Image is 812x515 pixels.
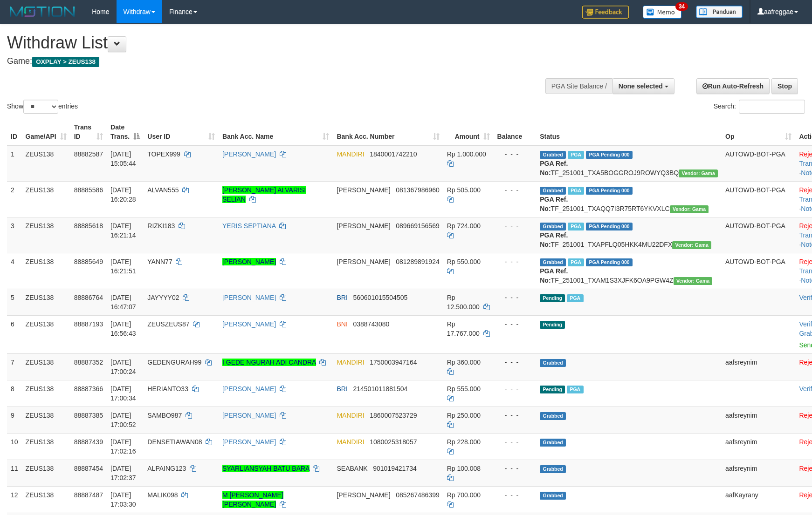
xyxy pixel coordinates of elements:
span: MANDIRI [337,412,364,419]
td: 8 [7,380,22,407]
div: - - - [497,319,533,329]
div: - - - [497,185,533,195]
span: Copy 901019421734 to clipboard [373,465,416,472]
img: Button%20Memo.svg [643,6,682,19]
span: Grabbed [540,439,566,447]
span: DENSETIAWAN08 [147,438,202,446]
span: RIZKI183 [147,222,175,230]
span: SEABANK [337,465,367,472]
th: Game/API: activate to sort column ascending [22,119,70,145]
span: [DATE] 17:00:24 [110,359,136,375]
span: Grabbed [540,151,566,159]
span: 88885649 [74,258,103,265]
td: TF_251001_TXAPFLQ05HKK4MU22DFX [536,217,722,253]
span: GEDENGURAH99 [147,359,201,366]
button: None selected [612,78,674,94]
span: MANDIRI [337,150,364,158]
span: MANDIRI [337,438,364,446]
div: - - - [497,221,533,230]
td: 2 [7,181,22,217]
div: - - - [497,384,533,393]
a: SYARLIANSYAH BATU BARA [222,465,310,472]
h4: Game: [7,57,532,66]
span: [DATE] 16:21:14 [110,222,136,239]
img: Feedback.jpg [582,6,629,19]
div: PGA Site Balance / [545,78,612,94]
span: Grabbed [540,359,566,367]
td: ZEUS138 [22,289,70,315]
td: TF_251001_TXA5BOGGROJ9ROWYQ3BQ [536,145,722,182]
span: 34 [675,2,688,11]
span: PGA Pending [586,151,633,159]
span: 88887352 [74,359,103,366]
span: [DATE] 16:20:28 [110,186,136,203]
label: Show entries [7,100,78,114]
span: Rp 505.000 [447,186,481,194]
td: aafsreynim [722,460,795,486]
td: ZEUS138 [22,433,70,460]
span: Rp 555.000 [447,385,481,393]
span: Marked by aafanarl [567,386,583,393]
div: - - - [497,411,533,420]
span: [DATE] 16:21:51 [110,258,136,275]
span: 88885586 [74,186,103,194]
span: Pending [540,386,565,393]
th: User ID: activate to sort column ascending [144,119,219,145]
span: Copy 214501011881504 to clipboard [353,385,407,393]
span: Rp 724.000 [447,222,481,230]
div: - - - [497,464,533,473]
span: Copy 085267486399 to clipboard [396,491,439,499]
span: Vendor URL: https://trx31.1velocity.biz [679,169,718,177]
span: MALIK098 [147,491,178,499]
span: Copy 1860007523729 to clipboard [370,412,417,419]
span: Grabbed [540,412,566,420]
span: Copy 089669156569 to clipboard [396,222,439,230]
span: OXPLAY > ZEUS138 [32,57,99,67]
span: Grabbed [540,465,566,473]
th: Bank Acc. Name: activate to sort column ascending [219,119,333,145]
span: Rp 100.008 [447,465,481,472]
td: 4 [7,253,22,289]
span: Rp 228.000 [447,438,481,446]
img: MOTION_logo.png [7,5,78,19]
span: BRI [337,385,347,393]
span: Marked by aafanarl [568,187,584,195]
span: Rp 550.000 [447,258,481,265]
td: aafsreynim [722,407,795,433]
td: TF_251001_TXAM1S3XJFK6OA9PGW4Z [536,253,722,289]
div: - - - [497,293,533,302]
span: Pending [540,294,565,302]
span: [DATE] 16:56:43 [110,320,136,337]
a: [PERSON_NAME] [222,320,276,328]
td: 5 [7,289,22,315]
a: M [PERSON_NAME] [PERSON_NAME] [222,491,283,508]
a: [PERSON_NAME] [222,385,276,393]
span: MANDIRI [337,359,364,366]
td: 1 [7,145,22,182]
div: - - - [497,149,533,159]
span: Vendor URL: https://trx31.1velocity.biz [670,205,709,213]
span: PGA Pending [586,258,633,266]
div: - - - [497,490,533,500]
td: ZEUS138 [22,353,70,380]
span: [PERSON_NAME] [337,491,390,499]
td: AUTOWD-BOT-PGA [722,181,795,217]
span: Vendor URL: https://trx31.1velocity.biz [672,241,711,249]
span: Rp 700.000 [447,491,481,499]
td: 9 [7,407,22,433]
td: ZEUS138 [22,407,70,433]
a: [PERSON_NAME] [222,438,276,446]
div: - - - [497,437,533,447]
span: 88887454 [74,465,103,472]
a: Run Auto-Refresh [696,78,770,94]
th: Amount: activate to sort column ascending [443,119,494,145]
span: Copy 0388743080 to clipboard [353,320,389,328]
span: Rp 17.767.000 [447,320,480,337]
span: Grabbed [540,492,566,500]
td: TF_251001_TXAQQ7I3R75RT6YKVXLC [536,181,722,217]
div: - - - [497,358,533,367]
td: 10 [7,433,22,460]
span: [DATE] 17:02:16 [110,438,136,455]
span: TOPEX999 [147,150,180,158]
a: YERIS SEPTIANA [222,222,275,230]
